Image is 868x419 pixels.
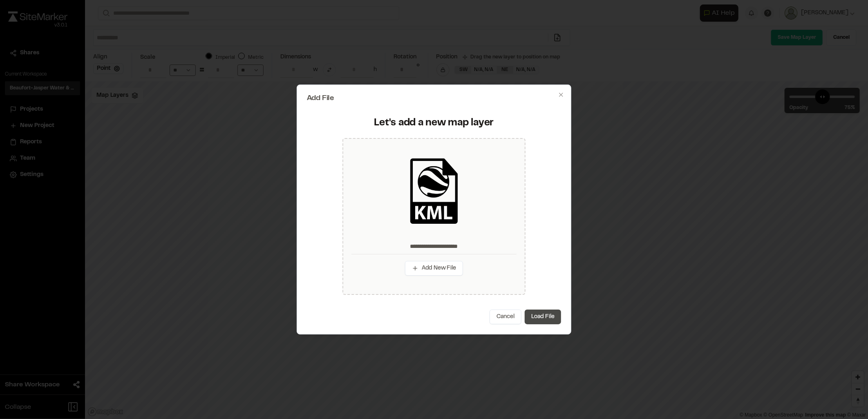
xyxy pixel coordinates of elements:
h2: Add File [307,95,561,102]
button: Load File [525,310,561,324]
button: Add New File [405,261,463,276]
div: Add New File [342,138,526,295]
img: kml_black_icon.png [401,158,467,224]
button: Cancel [490,310,521,324]
div: Let's add a new map layer [312,117,556,130]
